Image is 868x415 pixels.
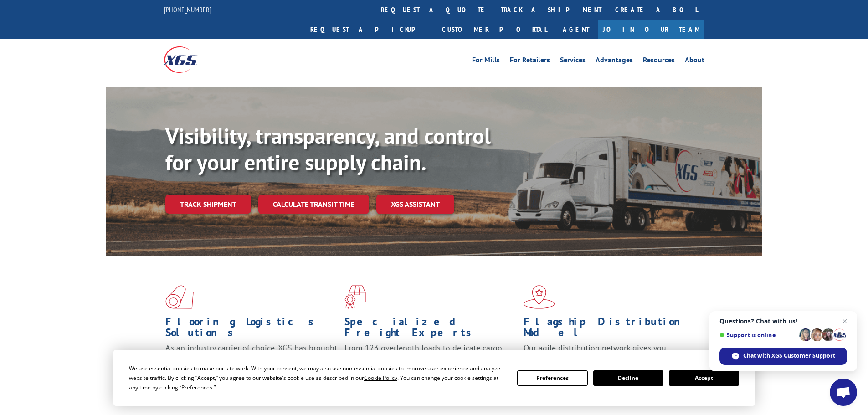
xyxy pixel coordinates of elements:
span: Questions? Chat with us! [719,318,847,325]
span: Support is online [719,332,796,338]
a: Advantages [596,56,633,67]
a: Track shipment [165,195,251,214]
div: Cookie Consent Prompt [113,350,755,406]
a: Request a pickup [303,20,435,39]
button: Preferences [517,370,587,386]
span: Cookie Policy [364,374,397,382]
a: Calculate transit time [258,195,369,214]
button: Decline [593,370,663,386]
a: XGS ASSISTANT [376,195,454,214]
img: xgs-icon-focused-on-flooring-red [344,285,366,309]
span: Our agile distribution network gives you nationwide inventory management on demand. [524,343,691,364]
a: For Retailers [510,56,550,67]
h1: Specialized Freight Experts [344,316,517,343]
a: [PHONE_NUMBER] [164,5,211,14]
a: For Mills [472,56,500,67]
a: Agent [554,20,598,39]
b: Visibility, transparency, and control for your entire supply chain. [165,122,491,176]
span: Chat with XGS Customer Support [719,348,847,365]
h1: Flooring Logistics Solutions [165,316,338,343]
a: Customer Portal [435,20,554,39]
a: Join Our Team [598,20,704,39]
img: xgs-icon-flagship-distribution-model-red [524,285,555,309]
h1: Flagship Distribution Model [524,316,696,343]
span: Preferences [181,384,212,391]
div: We use essential cookies to make our site work. With your consent, we may also use non-essential ... [129,364,506,392]
span: Chat with XGS Customer Support [743,352,835,360]
span: As an industry carrier of choice, XGS has brought innovation and dedication to flooring logistics... [165,343,337,375]
a: Open chat [830,379,857,406]
a: About [685,56,704,67]
a: Services [560,56,586,67]
p: From 123 overlength loads to delicate cargo, our experienced staff knows the best way to move you... [344,343,517,383]
a: Resources [643,56,675,67]
img: xgs-icon-total-supply-chain-intelligence-red [165,285,194,309]
button: Accept [669,370,739,386]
